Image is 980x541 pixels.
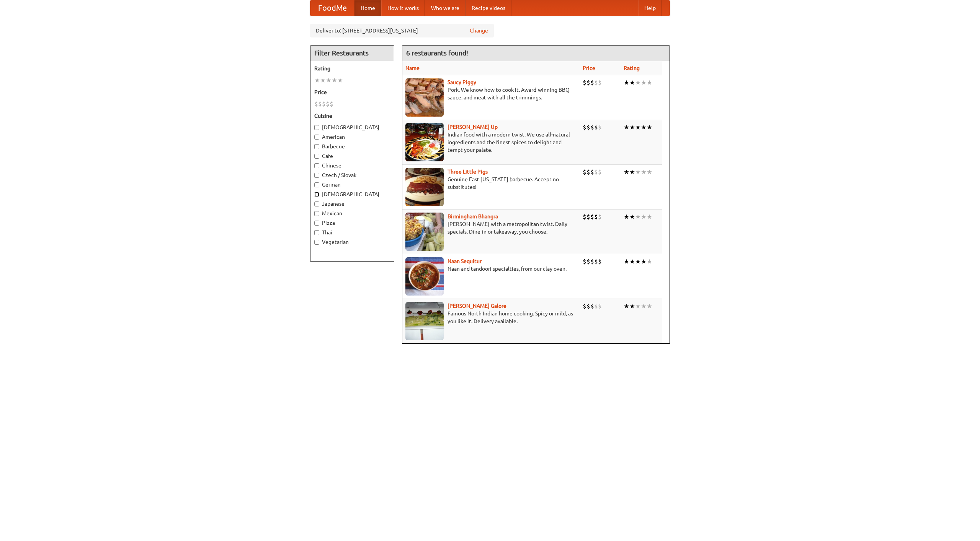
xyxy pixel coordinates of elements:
[629,168,635,176] li: ★
[635,123,641,132] li: ★
[647,257,652,266] li: ★
[586,213,590,221] li: $
[624,78,629,87] li: ★
[635,302,641,310] li: ★
[629,123,635,132] li: ★
[647,78,652,87] li: ★
[314,163,319,168] input: Chinese
[330,100,333,108] li: $
[314,238,390,246] label: Vegetarian
[314,182,319,187] input: German
[590,213,594,221] li: $
[598,123,602,132] li: $
[583,65,595,71] a: Price
[405,131,577,154] p: Indian food with a modern twist. We use all-natural ingredients and the finest spices to delight ...
[405,168,444,206] img: littlepigs.jpg
[448,258,482,264] a: Naan Sequitur
[635,257,641,266] li: ★
[310,24,494,37] div: Deliver to: [STREET_ADDRESS][US_STATE]
[314,125,319,130] input: [DEMOGRAPHIC_DATA]
[590,78,594,87] li: $
[586,78,590,87] li: $
[586,257,590,266] li: $
[310,0,354,16] a: FoodMe
[405,123,444,161] img: curryup.jpg
[406,49,468,57] ng-pluralize: 6 restaurants found!
[320,76,326,84] li: ★
[583,123,586,132] li: $
[310,45,394,61] h4: Filter Restaurants
[314,88,390,96] h5: Price
[624,168,629,176] li: ★
[594,78,598,87] li: $
[381,0,425,16] a: How it works
[314,143,390,150] label: Barbecue
[647,123,652,132] li: ★
[635,78,641,87] li: ★
[448,303,506,309] b: [PERSON_NAME] Galore
[354,0,381,16] a: Home
[326,76,332,84] li: ★
[586,123,590,132] li: $
[314,112,390,120] h5: Cuisine
[314,152,390,160] label: Cafe
[314,65,390,72] h5: Rating
[590,257,594,266] li: $
[465,0,511,16] a: Recipe videos
[624,302,629,310] li: ★
[594,302,598,310] li: $
[641,302,647,310] li: ★
[598,257,602,266] li: $
[314,192,319,197] input: [DEMOGRAPHIC_DATA]
[405,86,577,101] p: Pork. We know how to cook it. Award-winning BBQ sauce, and meat with all the trimmings.
[598,168,602,176] li: $
[326,100,330,108] li: $
[629,302,635,310] li: ★
[405,220,577,236] p: [PERSON_NAME] with a metropolitan twist. Daily specials. Dine-in or takeaway, you choose.
[624,123,629,132] li: ★
[405,78,444,117] img: saucy.jpg
[314,210,390,217] label: Mexican
[318,100,322,108] li: $
[322,100,326,108] li: $
[624,213,629,221] li: ★
[598,302,602,310] li: $
[594,257,598,266] li: $
[641,213,647,221] li: ★
[448,213,498,219] a: Birmingham Bhangra
[405,213,444,251] img: bhangra.jpg
[448,124,498,130] b: [PERSON_NAME] Up
[448,79,476,85] a: Saucy Piggy
[405,257,444,296] img: naansequitur.jpg
[314,230,319,235] input: Thai
[405,302,444,340] img: currygalore.jpg
[314,211,319,216] input: Mexican
[635,168,641,176] li: ★
[337,76,343,84] li: ★
[586,302,590,310] li: $
[590,302,594,310] li: $
[314,135,319,140] input: American
[641,257,647,266] li: ★
[470,27,488,34] a: Change
[583,168,586,176] li: $
[405,310,577,325] p: Famous North Indian home cooking. Spicy or mild, as you like it. Delivery available.
[594,123,598,132] li: $
[629,257,635,266] li: ★
[629,213,635,221] li: ★
[635,213,641,221] li: ★
[598,78,602,87] li: $
[590,168,594,176] li: $
[448,169,488,175] b: Three Little Pigs
[641,123,647,132] li: ★
[332,76,337,84] li: ★
[586,168,590,176] li: $
[314,221,319,226] input: Pizza
[314,100,318,108] li: $
[314,240,319,245] input: Vegetarian
[314,201,319,206] input: Japanese
[641,78,647,87] li: ★
[624,65,640,71] a: Rating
